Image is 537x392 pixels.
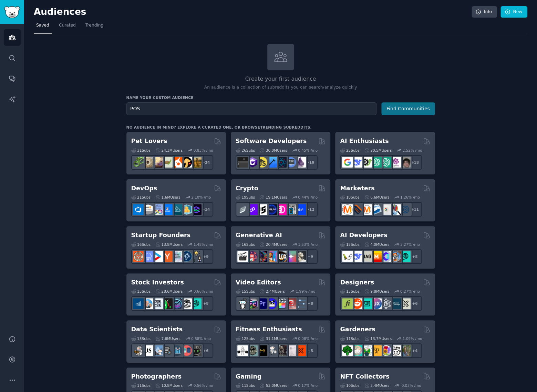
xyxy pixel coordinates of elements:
img: GymMotivation [247,345,258,356]
div: 0.27 % /mo [400,289,420,294]
img: leopardgeckos [152,157,163,168]
div: 13 Sub s [131,336,151,341]
div: 3.27 % /mo [400,242,420,247]
img: DreamBooth [295,251,306,262]
div: + 24 [199,155,213,170]
div: 15 Sub s [340,242,359,247]
img: Youtubevideo [286,298,296,309]
img: PlatformEngineers [191,204,202,215]
img: deepdream [257,251,267,262]
img: PetAdvice [181,157,192,168]
h2: AI Enthusiasts [340,137,389,145]
img: typography [342,298,353,309]
div: 0.44 % /mo [298,195,318,200]
h2: Generative AI [236,231,282,240]
img: Trading [162,298,173,309]
img: MarketingResearch [390,204,401,215]
img: UX_Design [400,298,411,309]
img: Emailmarketing [371,204,382,215]
img: chatgpt_prompts_ [381,157,391,168]
img: Entrepreneurship [181,251,192,262]
div: 0.56 % /mo [194,383,213,388]
img: dividends [133,298,144,309]
img: ValueInvesting [143,298,153,309]
div: No audience in mind? Explore a curated one, or browse . [126,125,312,130]
img: 0xPolygon [247,204,258,215]
img: MistralAI [371,251,382,262]
div: 11 Sub s [340,336,359,341]
h2: Fitness Enthusiasts [236,325,302,334]
img: GYM [237,345,248,356]
img: software [237,157,248,168]
img: postproduction [295,298,306,309]
img: EntrepreneurRideAlong [133,251,144,262]
img: chatgpt_promptDesign [371,157,382,168]
div: + 6 [407,296,422,311]
div: + 14 [199,202,213,217]
img: SavageGarden [361,345,372,356]
img: OpenAIDev [390,157,401,168]
div: 11 Sub s [236,383,255,388]
img: aws_cdk [181,204,192,215]
span: Saved [36,22,49,29]
h2: Pet Lovers [131,137,167,145]
div: + 8 [199,296,213,311]
img: DeepSeek [352,157,362,168]
div: 0.66 % /mo [194,289,213,294]
img: aivideo [237,251,248,262]
div: 20.4M Users [260,242,287,247]
button: Find Communities [381,102,435,115]
img: AskComputerScience [286,157,296,168]
img: content_marketing [342,204,353,215]
img: platformengineering [172,204,182,215]
img: analytics [172,345,182,356]
img: Docker_DevOps [152,204,163,215]
img: defi_ [295,204,306,215]
div: 9.8M Users [364,289,390,294]
img: data [191,345,202,356]
h2: Stock Investors [131,278,184,287]
div: 2.52 % /mo [402,148,422,153]
div: 21 Sub s [131,195,151,200]
img: AIDevelopersSociety [400,251,411,262]
img: GardeningUK [371,345,382,356]
div: 0.58 % /mo [191,336,211,341]
div: 28.6M Users [155,289,183,294]
img: FluxAI [276,251,287,262]
img: learndesign [390,298,401,309]
img: herpetology [133,157,144,168]
h2: Designers [340,278,374,287]
img: cockatiel [172,157,182,168]
div: 12 Sub s [236,336,255,341]
h2: NFT Collectors [340,372,389,381]
img: dalle2 [247,251,258,262]
img: CryptoNews [286,204,296,215]
h3: Name your custom audience [126,95,435,100]
img: reactnative [276,157,287,168]
img: LangChain [342,251,353,262]
img: editors [247,298,258,309]
div: + 6 [199,343,213,358]
div: 53.0M Users [260,383,287,388]
div: 1.26 % /mo [400,195,420,200]
div: 4.0M Users [364,242,390,247]
div: + 18 [407,155,422,170]
img: elixir [295,157,306,168]
h2: Software Developers [236,137,307,145]
img: googleads [381,204,391,215]
img: gopro [237,298,248,309]
img: Forex [152,298,163,309]
img: azuredevops [133,204,144,215]
div: 10 Sub s [340,383,359,388]
div: 31 Sub s [131,148,151,153]
h2: Crypto [236,184,258,193]
a: Trending [83,20,106,34]
p: An audience is a collection of subreddits you can search/analyze quickly [126,84,435,91]
div: 15 Sub s [236,289,255,294]
img: Rag [361,251,372,262]
a: Info [472,6,497,18]
div: 7.6M Users [155,336,180,341]
div: 1.09 % /mo [402,336,422,341]
img: startup [152,251,163,262]
h2: Marketers [340,184,374,193]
